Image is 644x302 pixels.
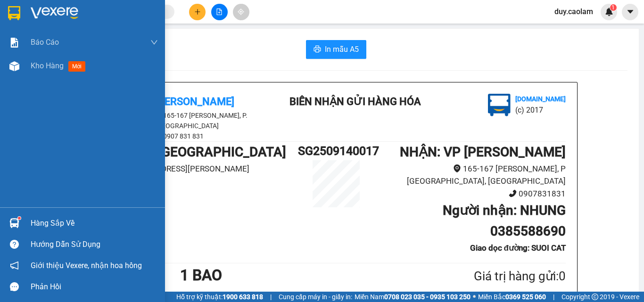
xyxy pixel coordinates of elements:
[79,45,130,57] li: (c) 2017
[211,4,228,20] button: file-add
[9,61,19,71] img: warehouse-icon
[592,294,598,300] span: copyright
[400,144,566,160] b: NHẬN : VP [PERSON_NAME]
[443,203,566,239] b: Người nhận : NHUNG 0385588690
[547,6,601,17] span: duy.caolam
[9,38,19,48] img: solution-icon
[279,292,352,302] span: Cung cấp máy in - giấy in:
[102,12,125,34] img: logo.jpg
[505,293,546,301] strong: 0369 525 060
[216,8,223,15] span: file-add
[488,94,511,116] img: logo.jpg
[223,293,263,301] strong: 1900 633 818
[31,237,158,252] div: Hướng dẫn sử dụng
[31,260,142,271] span: Giới thiệu Vexere, nhận hoa hồng
[298,142,374,160] h1: SG2509140017
[553,292,554,302] span: |
[155,96,234,107] b: [PERSON_NAME]
[355,292,471,302] span: Miền Nam
[10,282,19,291] span: message
[18,217,21,220] sup: 1
[374,188,566,200] li: 0907831831
[107,175,298,188] li: 0903711411
[79,36,130,43] b: [DOMAIN_NAME]
[610,4,617,11] sup: 1
[31,36,59,48] span: Báo cáo
[176,292,263,302] span: Hỗ trợ kỹ thuật:
[384,293,471,301] strong: 0708 023 035 - 0935 103 250
[453,164,461,172] span: environment
[289,96,421,107] b: BIÊN NHẬN GỬI HÀNG HÓA
[107,131,276,141] li: 0907 831 831
[31,280,158,294] div: Phản hồi
[626,8,635,16] span: caret-down
[473,295,476,299] span: ⚪️
[238,8,244,15] span: aim
[68,61,85,72] span: mới
[61,14,91,90] b: BIÊN NHẬN GỬI HÀNG HÓA
[478,292,546,302] span: Miền Bắc
[515,95,566,103] b: [DOMAIN_NAME]
[150,39,158,46] span: down
[622,4,638,20] button: caret-down
[10,261,19,270] span: notification
[515,104,566,116] li: (c) 2017
[306,40,366,59] button: printerIn mẫu A5
[233,4,249,20] button: aim
[428,267,566,286] div: Giá trị hàng gửi: 0
[189,4,206,20] button: plus
[325,43,359,55] span: In mẫu A5
[374,163,566,188] li: 165-167 [PERSON_NAME], P [GEOGRAPHIC_DATA], [GEOGRAPHIC_DATA]
[194,8,201,15] span: plus
[8,6,20,20] img: logo-vxr
[107,110,276,131] li: 165-167 [PERSON_NAME], P. [GEOGRAPHIC_DATA]
[611,4,615,11] span: 1
[31,61,64,70] span: Kho hàng
[9,218,19,228] img: warehouse-icon
[12,61,53,105] b: [PERSON_NAME]
[314,45,321,54] span: printer
[509,189,517,197] span: phone
[270,292,272,302] span: |
[180,263,428,287] h1: 1 BAO
[470,243,566,253] b: Giao dọc đường: SUOI CAT
[605,8,613,16] img: icon-new-feature
[107,163,298,175] li: [STREET_ADDRESS][PERSON_NAME]
[31,216,158,230] div: Hàng sắp về
[107,144,286,160] b: GỬI : VP [GEOGRAPHIC_DATA]
[10,240,19,249] span: question-circle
